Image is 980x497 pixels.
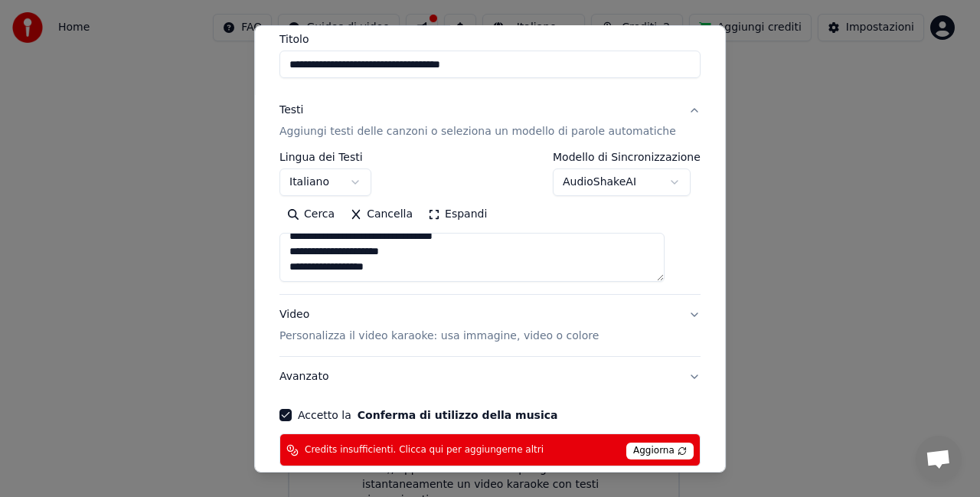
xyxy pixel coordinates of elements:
button: Espandi [420,202,495,227]
div: Video [279,307,599,344]
label: Titolo [279,34,701,44]
span: Aggiorna [626,443,694,459]
label: Lingua dei Testi [279,152,371,162]
button: Avanzato [279,357,701,397]
button: VideoPersonalizza il video karaoke: usa immagine, video o colore [279,295,701,356]
div: TestiAggiungi testi delle canzoni o seleziona un modello di parole automatiche [279,152,701,294]
div: Testi [279,103,303,118]
button: Cerca [279,202,342,227]
button: Accetto la [358,410,558,420]
button: Cancella [342,202,420,227]
label: Modello di Sincronizzazione [553,152,701,162]
p: Personalizza il video karaoke: usa immagine, video o colore [279,329,599,344]
button: TestiAggiungi testi delle canzoni o seleziona un modello di parole automatiche [279,90,701,152]
span: Credits insufficienti. Clicca qui per aggiungerne altri [305,444,544,456]
p: Aggiungi testi delle canzoni o seleziona un modello di parole automatiche [279,124,676,139]
label: Accetto la [298,410,557,420]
